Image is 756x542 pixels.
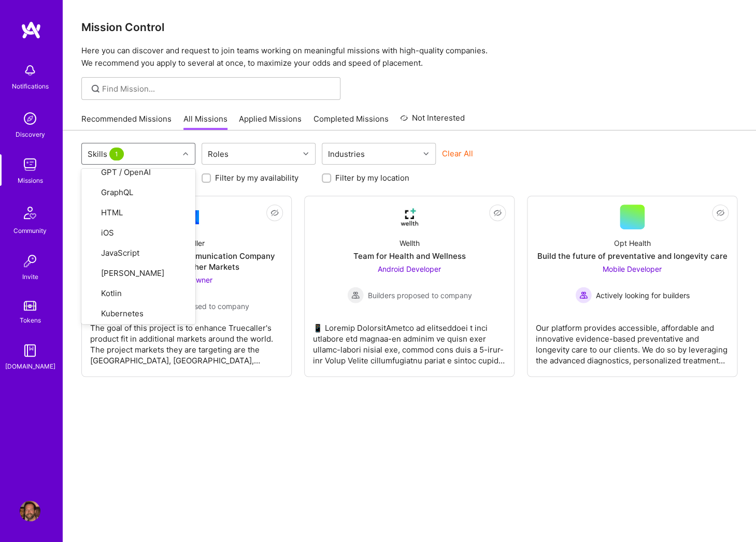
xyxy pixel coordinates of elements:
[88,167,189,179] div: GPT / OpenAI
[88,227,189,239] div: iOS
[22,271,38,282] div: Invite
[536,314,729,366] div: Our platform provides accessible, affordable and innovative evidence-based preventative and longe...
[303,151,308,156] i: icon Chevron
[81,45,737,69] p: Here you can discover and request to join teams working on meaningful missions with high-quality ...
[313,314,506,366] div: 📱 Loremip DolorsitAmetco ad elitseddoei t inci utlabore etd magnaa-en adminim ve quisn exer ullam...
[90,83,102,95] i: icon SearchGrey
[397,204,422,229] img: Company Logo
[109,148,124,160] span: 1
[347,287,364,303] img: Builders proposed to company
[442,148,473,159] button: Clear All
[423,151,429,156] i: icon Chevron
[353,251,466,261] div: Team for Health and Wellness
[603,265,662,273] span: Mobile Developer
[88,247,189,259] div: JavaScript
[88,187,189,199] div: GraphQL
[536,204,729,368] a: Opt HealthBuild the future of preventative and longevity careMobile Developer Actively looking fo...
[325,147,367,162] div: Industries
[13,225,47,236] div: Community
[102,83,333,94] input: Find Mission...
[145,301,249,312] span: Builders proposed to company
[90,314,283,366] div: The goal of this project is to enhance Truecaller's product fit in additional markets around the ...
[400,112,465,130] a: Not Interested
[378,265,441,273] span: Android Developer
[17,501,43,521] a: User Avatar
[81,21,737,34] h3: Mission Control
[716,209,724,217] i: icon EyeClosed
[239,113,302,130] a: Applied Missions
[18,200,42,225] img: Community
[493,209,502,217] i: icon EyeClosed
[335,172,409,183] label: Filter by my location
[24,301,36,311] img: tokens
[21,21,41,39] img: logo
[400,238,420,248] div: Wellth
[20,251,40,271] img: Invite
[12,81,49,92] div: Notifications
[20,315,41,326] div: Tokens
[20,108,40,129] img: discovery
[5,361,55,372] div: [DOMAIN_NAME]
[20,340,40,361] img: guide book
[183,113,227,130] a: All Missions
[215,172,298,183] label: Filter by my availability
[88,288,189,300] div: Kotlin
[16,129,45,140] div: Discovery
[537,251,728,261] div: Build the future of preventative and longevity care
[20,60,40,81] img: bell
[205,147,231,162] div: Roles
[596,290,690,301] span: Actively looking for builders
[614,238,651,248] div: Opt Health
[575,287,592,303] img: Actively looking for builders
[270,209,279,217] i: icon EyeClosed
[88,268,189,280] div: [PERSON_NAME]
[88,207,189,219] div: HTML
[20,154,40,175] img: teamwork
[183,151,188,156] i: icon Chevron
[85,147,129,162] div: Skills
[18,175,43,186] div: Missions
[81,113,172,130] a: Recommended Missions
[88,308,189,320] div: Kubernetes
[20,501,40,521] img: User Avatar
[313,204,506,368] a: Company LogoWellthTeam for Health and WellnessAndroid Developer Builders proposed to companyBuild...
[313,113,389,130] a: Completed Missions
[368,290,472,301] span: Builders proposed to company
